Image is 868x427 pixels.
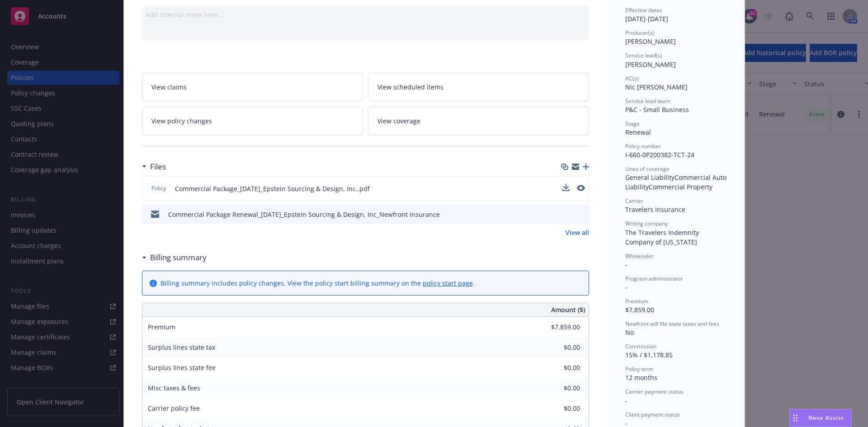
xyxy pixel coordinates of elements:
[377,116,420,126] span: View coverage
[146,10,585,19] div: Add internal notes here...
[625,6,726,23] div: [DATE] - [DATE]
[151,82,187,92] span: View claims
[625,252,654,260] span: Wholesaler
[368,73,589,101] a: View scheduled items
[625,343,656,350] span: Commission
[562,184,570,191] button: download file
[527,320,585,334] input: 0.00
[625,6,662,14] span: Effective dates
[649,183,712,191] span: Commercial Property
[563,210,570,219] button: download file
[625,228,701,246] span: The Travelers Indemnity Company of [US_STATE]
[168,210,440,219] div: Commercial Package Renewal_[DATE]_Epstein Sourcing & Design, Inc_Newfront Insurance
[562,184,570,193] button: download file
[148,384,200,392] span: Misc taxes & fees
[148,343,215,352] span: Surplus lines state tax
[148,404,200,413] span: Carrier policy fee
[625,173,675,182] span: General Liability
[150,252,207,263] h3: Billing summary
[150,184,168,192] span: Policy
[566,228,589,237] a: View all
[625,220,668,227] span: Writing company
[527,361,585,375] input: 0.00
[142,161,166,173] div: Files
[527,341,585,354] input: 0.00
[377,82,443,92] span: View scheduled items
[625,29,655,37] span: Producer(s)
[625,388,684,395] span: Carrier payment status
[527,381,585,395] input: 0.00
[142,73,363,101] a: View claims
[625,283,627,291] span: -
[577,185,585,191] button: preview file
[625,52,662,59] span: Service lead(s)
[527,402,585,415] input: 0.00
[625,83,688,91] span: Nic [PERSON_NAME]
[808,414,844,422] span: Nova Assist
[142,252,207,263] div: Billing summary
[625,165,670,173] span: Lines of coverage
[625,411,680,418] span: Client payment status
[625,150,694,159] span: I-660-0P200382-TCT-24
[551,305,585,314] span: Amount ($)
[625,260,627,269] span: -
[625,60,676,69] span: [PERSON_NAME]
[625,396,627,405] span: -
[625,328,634,337] span: No
[625,320,719,328] span: Newfront will file state taxes and fees
[625,128,651,136] span: Renewal
[790,409,801,427] div: Drag to move
[625,120,640,127] span: Stage
[625,297,648,305] span: Premium
[625,205,685,214] span: Travelers Insurance
[625,37,676,46] span: [PERSON_NAME]
[160,278,475,288] div: Billing summary includes policy changes. View the policy start billing summary on the .
[150,161,166,173] h3: Files
[625,373,657,382] span: 12 months
[577,210,585,219] button: preview file
[148,363,216,372] span: Surplus lines state fee
[625,275,683,282] span: Program administrator
[625,142,661,150] span: Policy number
[625,305,654,314] span: $7,859.00
[148,323,175,331] span: Premium
[625,75,639,82] span: AC(s)
[625,197,643,205] span: Carrier
[175,184,370,193] span: Commercial Package_[DATE]_Epstein Sourcing & Design, Inc..pdf
[625,105,689,114] span: P&C - Small Business
[625,365,653,373] span: Policy term
[789,409,852,427] button: Nova Assist
[625,351,673,359] span: 15% / $1,178.85
[625,97,670,105] span: Service lead team
[625,173,728,191] span: Commercial Auto Liability
[142,107,363,135] a: View policy changes
[423,279,473,287] a: policy start page
[577,184,585,193] button: preview file
[368,107,589,135] a: View coverage
[151,116,212,126] span: View policy changes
